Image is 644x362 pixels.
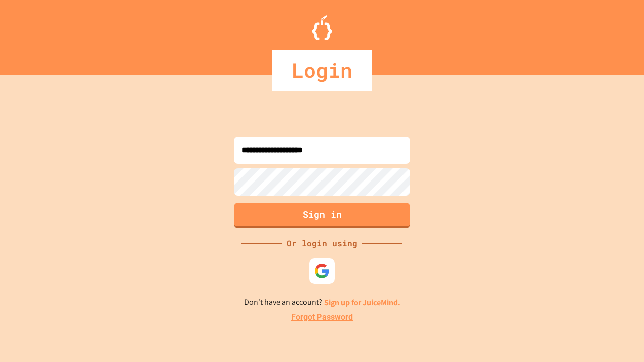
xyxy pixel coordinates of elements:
img: Logo.svg [312,15,332,40]
button: Sign in [234,203,410,228]
p: Don't have an account? [244,296,400,309]
a: Forgot Password [291,311,353,323]
img: google-icon.svg [314,263,330,279]
div: Login [272,50,372,90]
div: Or login using [282,237,362,249]
a: Sign up for JuiceMind. [324,297,400,308]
